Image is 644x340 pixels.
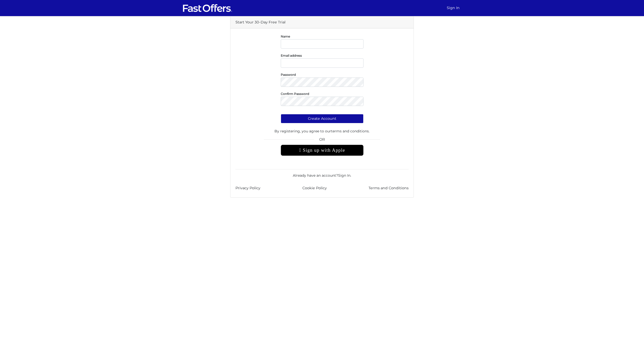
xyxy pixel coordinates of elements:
[281,36,290,37] label: Name
[235,185,260,191] a: Privacy Policy
[331,129,369,133] a: terms and conditions
[281,114,364,123] button: Create Account
[281,137,364,145] span: OR
[281,55,302,56] label: Email address
[338,173,350,178] a: Sign In
[281,93,309,94] label: Confirm Password
[369,185,409,191] a: Terms and Conditions
[230,16,414,28] div: Start Your 30-Day Free Trial
[235,169,409,178] div: Already have an account? .
[445,3,462,13] a: Sign In
[281,74,296,75] label: Password
[235,123,409,136] div: By registering, you agree to our .
[302,185,327,191] a: Cookie Policy
[281,145,364,156] div: Sign up with Apple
